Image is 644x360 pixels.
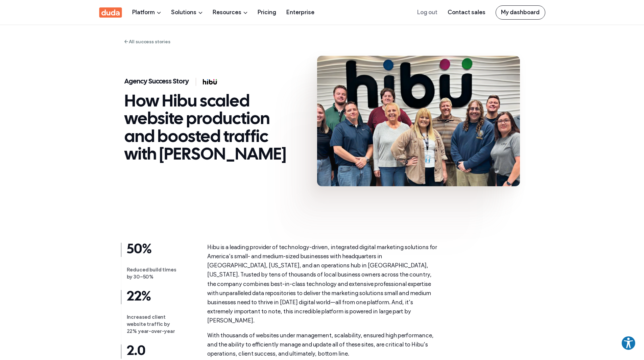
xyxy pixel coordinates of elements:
[121,257,186,290] span: Reduced build times by 30–50%
[121,290,186,304] div: 22%
[207,331,437,359] p: With thousands of websites under management, scalability, ensured high performance, and the abili...
[124,78,189,86] h3: Agency Success Story
[496,5,545,20] a: My dashboard
[621,336,636,351] button: Explore your accessibility options
[121,344,186,359] div: 2.0
[124,38,170,46] a: All success stories
[124,93,293,164] h1: How Hibu scaled website production and boosted traffic with [PERSON_NAME]
[121,243,186,257] div: 50%
[121,304,186,344] span: Increased client website traffic by 22% year-over-year
[207,243,437,326] p: Hibu is a leading provider of technology-driven, integrated digital marketing solutions for Ameri...
[621,336,636,352] aside: Accessibility Help Desk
